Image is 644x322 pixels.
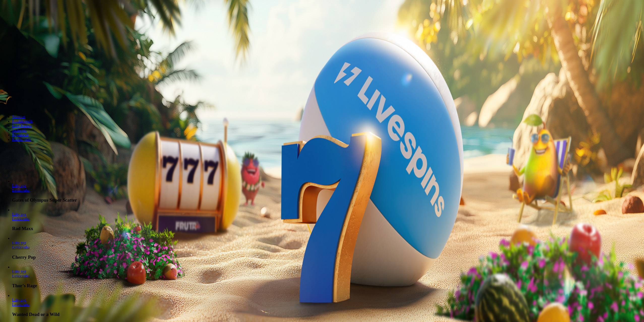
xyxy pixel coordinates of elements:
[2,106,642,151] header: Lobby
[12,298,26,302] span: Liity nyt
[12,293,642,317] article: Wanted Dead or a Wild
[12,265,642,289] article: Thor’s Rage
[12,245,29,249] a: Cherry Pop
[12,188,29,192] a: Gates of Olympus Super Scatter
[12,184,26,188] a: Gates of Olympus Super Scatter
[12,298,26,302] a: Wanted Dead or a Wild
[12,212,26,217] a: Rad Maxx
[12,269,26,274] span: Liity nyt
[12,312,642,317] h3: Wanted Dead or a Wild
[12,274,29,278] a: Thor’s Rage
[12,302,29,307] a: Wanted Dead or a Wild
[12,217,29,221] a: Rad Maxx
[12,184,26,188] span: Liity nyt
[12,115,25,119] a: Suositut
[12,124,32,128] a: Live Kasino
[12,283,642,289] h3: Thor’s Rage
[12,133,28,137] a: Pöytäpelit
[12,208,642,232] article: Rad Maxx
[2,106,642,142] nav: Lobby
[12,226,642,231] h3: Rad Maxx
[12,119,33,123] a: Kolikkopelit
[12,179,642,203] article: Gates of Olympus Super Scatter
[12,197,642,203] h3: Gates of Olympus Super Scatter
[12,137,31,141] a: Kaikki pelit
[12,255,642,260] h3: Cherry Pop
[12,236,642,260] article: Cherry Pop
[12,241,26,245] span: Liity nyt
[12,269,26,274] a: Thor’s Rage
[12,241,26,245] a: Cherry Pop
[12,128,27,132] a: Jackpotit
[12,212,26,217] span: Liity nyt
